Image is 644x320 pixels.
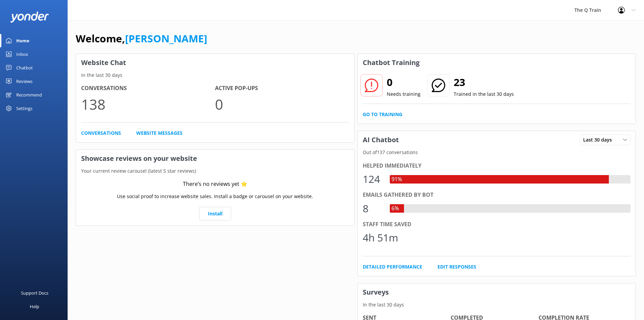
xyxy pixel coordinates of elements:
[358,149,636,156] p: Out of 137 conversations
[10,12,49,23] img: yonder-white-logo.png
[363,230,398,246] div: 4h 51m
[16,47,28,61] div: Inbox
[16,34,29,47] div: Home
[117,193,313,200] p: Use social proof to increase website sales. Install a badge or carousel on your website.
[363,171,383,187] div: 124
[136,129,183,137] a: Website Messages
[437,263,476,271] a: Edit Responses
[81,129,121,137] a: Conversations
[76,71,354,79] p: In the last 30 days
[358,54,425,71] h3: Chatbot Training
[363,263,422,271] a: Detailed Performance
[363,191,631,199] div: Emails gathered by bot
[76,167,354,175] p: Your current review carousel (latest 5 star reviews)
[16,74,32,88] div: Reviews
[16,88,42,102] div: Recommend
[21,286,48,300] div: Support Docs
[454,74,514,90] h2: 23
[81,84,215,93] h4: Conversations
[125,31,207,45] a: [PERSON_NAME]
[387,74,421,90] h2: 0
[358,301,636,308] p: In the last 30 days
[390,175,404,184] div: 91%
[76,54,354,71] h3: Website Chat
[358,283,636,301] h3: Surveys
[387,90,421,98] p: Needs training
[454,90,514,98] p: Trained in the last 30 days
[363,200,383,217] div: 8
[363,162,631,170] div: Helped immediately
[16,61,33,74] div: Chatbot
[583,136,616,144] span: Last 30 days
[358,131,404,149] h3: AI Chatbot
[183,180,247,189] div: There’s no reviews yet ⭐
[199,207,231,220] a: Install
[390,204,401,213] div: 6%
[76,150,354,167] h3: Showcase reviews on your website
[215,84,349,93] h4: Active Pop-ups
[76,30,207,47] h1: Welcome,
[363,220,631,229] div: Staff time saved
[363,111,402,118] a: Go to Training
[30,300,39,313] div: Help
[16,102,32,115] div: Settings
[215,93,349,115] p: 0
[81,93,215,115] p: 138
